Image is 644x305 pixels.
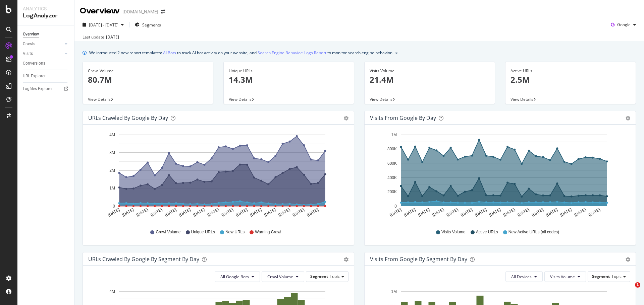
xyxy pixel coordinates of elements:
[394,204,397,209] text: 0
[23,31,39,38] div: Overview
[88,96,111,102] span: View Details
[391,133,397,137] text: 1M
[136,207,149,218] text: [DATE]
[23,5,69,12] div: Analytics
[511,74,631,85] p: 2.5M
[23,85,69,92] a: Logfiles Explorer
[207,207,220,218] text: [DATE]
[508,229,559,235] span: New Active URLs (all codes)
[588,207,601,218] text: [DATE]
[370,96,392,102] span: View Details
[446,207,459,218] text: [DATE]
[80,5,120,17] div: Overview
[267,274,293,280] span: Crawl Volume
[292,207,305,218] text: [DATE]
[109,289,115,294] text: 4M
[626,116,630,121] div: gear
[502,207,516,218] text: [DATE]
[109,168,115,173] text: 2M
[88,130,346,223] svg: A chart.
[156,229,180,235] span: Crawl Volume
[611,274,622,279] span: Topic
[88,115,168,121] div: URLs Crawled by Google by day
[235,207,248,218] text: [DATE]
[387,175,397,180] text: 400K
[109,186,115,191] text: 1M
[370,130,628,223] svg: A chart.
[306,207,319,218] text: [DATE]
[192,207,206,218] text: [DATE]
[23,60,45,67] div: Conversions
[544,271,586,282] button: Visits Volume
[249,207,263,218] text: [DATE]
[161,9,165,14] div: arrow-right-arrow-left
[23,73,46,80] div: URL Explorer
[23,60,69,67] a: Conversions
[178,207,192,218] text: [DATE]
[511,96,533,102] span: View Details
[121,207,135,218] text: [DATE]
[89,22,118,28] span: [DATE] - [DATE]
[559,207,573,218] text: [DATE]
[370,68,490,74] div: Visits Volume
[278,207,291,218] text: [DATE]
[88,256,199,262] div: URLs Crawled by Google By Segment By Day
[163,49,176,56] a: AI Bots
[505,271,543,282] button: All Devices
[150,207,163,218] text: [DATE]
[476,229,498,235] span: Active URLs
[545,207,558,218] text: [DATE]
[191,229,215,235] span: Unique URLs
[531,207,544,218] text: [DATE]
[394,48,399,58] button: close banner
[511,274,532,280] span: All Devices
[310,274,328,279] span: Segment
[83,34,119,40] div: Last update
[517,207,530,218] text: [DATE]
[88,68,208,74] div: Crawl Volume
[23,12,69,20] div: LogAnalyzer
[23,31,69,38] a: Overview
[221,207,234,218] text: [DATE]
[23,85,53,92] div: Logfiles Explorer
[122,8,158,15] div: [DOMAIN_NAME]
[220,274,249,280] span: All Google Bots
[417,207,431,218] text: [DATE]
[215,271,260,282] button: All Google Bots
[109,150,115,155] text: 3M
[23,73,69,80] a: URL Explorer
[387,161,397,166] text: 600K
[23,50,33,57] div: Visits
[592,274,610,279] span: Segment
[164,207,177,218] text: [DATE]
[106,34,119,40] div: [DATE]
[23,50,63,57] a: Visits
[574,207,587,218] text: [DATE]
[370,74,490,85] p: 21.4M
[132,19,164,30] button: Segments
[225,229,245,235] span: New URLs
[431,207,445,218] text: [DATE]
[617,22,631,27] span: Google
[389,207,402,218] text: [DATE]
[88,74,208,85] p: 80.7M
[370,115,436,121] div: Visits from Google by day
[330,274,340,279] span: Topic
[258,49,326,56] a: Search Engine Behavior: Logs Report
[107,207,120,218] text: [DATE]
[262,271,304,282] button: Crawl Volume
[370,256,467,262] div: Visits from Google By Segment By Day
[550,274,575,280] span: Visits Volume
[255,229,281,235] span: Warning Crawl
[626,257,630,262] div: gear
[263,207,277,218] text: [DATE]
[635,282,640,288] span: 1
[387,189,397,194] text: 200K
[23,41,35,48] div: Crawls
[474,207,487,218] text: [DATE]
[23,41,63,48] a: Crawls
[229,96,252,102] span: View Details
[83,49,636,56] div: info banner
